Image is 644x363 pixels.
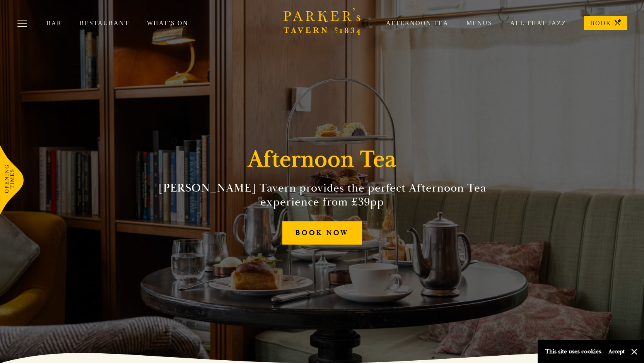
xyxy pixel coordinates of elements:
[608,348,625,355] button: Accept
[146,181,499,209] h2: [PERSON_NAME] Tavern provides the perfect Afternoon Tea experience from £39pp
[545,346,603,357] p: This site uses cookies.
[282,221,362,245] a: BOOK NOW
[630,348,638,356] button: Close and accept
[248,146,396,173] h1: Afternoon Tea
